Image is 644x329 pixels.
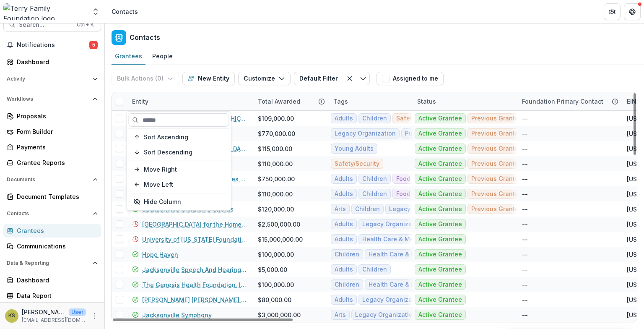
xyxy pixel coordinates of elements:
div: $750,000.00 [258,175,295,183]
span: Active Grantee [418,206,462,213]
a: Proposals [3,109,101,123]
span: Previous Grantee [471,175,522,183]
div: Total Awarded [253,92,328,110]
div: $15,000,000.00 [258,235,303,244]
div: $110,000.00 [258,159,293,168]
button: Open Data & Reporting [3,256,101,270]
div: Data Report [17,291,94,300]
div: EIN [622,97,641,106]
span: Sort Ascending [144,133,188,141]
h2: Contacts [130,34,160,42]
span: Safety/Security [335,160,379,167]
a: Grantee Reports [3,156,101,170]
span: Activity [7,76,89,82]
img: Terry Family Foundation logo [3,3,86,20]
span: Adults [335,266,353,273]
div: -- [522,250,528,259]
span: Food Clothing Shelter [396,175,460,183]
button: Move Right [129,163,229,176]
div: Kathleen Shaw [8,313,15,319]
div: -- [522,190,528,198]
div: $100,000.00 [258,280,294,289]
span: Previous Grantee [471,160,522,167]
a: Grantees [112,48,145,65]
span: Public Media [405,130,443,137]
a: Dashboard [3,55,101,69]
a: Hope Haven [142,250,178,259]
div: -- [522,265,528,274]
span: Active Grantee [418,221,462,228]
div: Foundation Primary Contact [517,92,622,110]
div: Foundation Primary Contact [517,97,608,106]
span: Children [355,206,380,213]
span: Active Grantee [418,296,462,303]
span: Contacts [7,211,89,217]
p: User [69,308,86,316]
span: Active Grantee [418,130,462,137]
div: $770,000.00 [258,129,295,138]
button: Search... [3,18,101,31]
div: Tags [328,92,412,110]
button: Get Help [624,3,641,20]
div: Entity [127,92,253,110]
span: Children [362,115,387,122]
nav: breadcrumb [108,5,141,18]
div: -- [522,235,528,244]
a: Grantees [3,224,101,238]
span: Active Grantee [418,266,462,273]
span: Previous Grantee [471,206,522,213]
button: Move Left [129,178,229,191]
div: Total Awarded [253,97,305,106]
button: New Entity [182,72,235,85]
button: Notifications5 [3,38,101,52]
div: Status [412,92,517,110]
span: Adults [335,236,353,243]
div: Dashboard [17,57,94,66]
button: Sort Ascending [129,131,229,144]
div: $3,000,000.00 [258,311,301,319]
div: -- [522,144,528,153]
button: Hide Column [129,195,229,209]
div: -- [522,311,528,319]
button: Default Filter [294,72,343,85]
a: Data Report [3,289,101,303]
span: Arts [335,206,346,213]
a: Document Templates [3,190,101,204]
span: Active Grantee [418,160,462,167]
span: Legacy Organization [362,221,423,228]
span: Workflows [7,96,89,102]
div: -- [522,280,528,289]
div: -- [522,114,528,123]
button: Clear filter [343,72,356,85]
span: Search... [19,21,72,29]
div: Grantees [17,226,94,235]
div: Ctrl + K [75,20,96,29]
span: Previous Grantee [471,115,522,122]
p: [EMAIL_ADDRESS][DOMAIN_NAME] [22,316,86,324]
span: Legacy Organization [362,296,423,303]
a: [GEOGRAPHIC_DATA] for the Homeless [142,220,248,229]
span: Arts [335,311,346,319]
span: Active Grantee [418,145,462,152]
div: -- [522,159,528,168]
div: Entity [127,97,153,106]
a: Payments [3,140,101,154]
div: Payments [17,143,94,151]
span: Legacy Organization [355,311,416,319]
div: $2,500,000.00 [258,220,300,229]
button: Open Workflows [3,92,101,106]
a: Jacksonville Speech And Hearing Center Inc [142,265,248,274]
div: -- [522,129,528,138]
button: Partners [604,3,621,20]
div: People [149,50,176,62]
p: [PERSON_NAME] [22,308,65,316]
div: $115,000.00 [258,144,292,153]
a: Jacksonville Symphony [142,311,212,319]
span: Data & Reporting [7,260,89,266]
span: Adults [335,191,353,198]
span: Previous Grantee [471,130,522,137]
